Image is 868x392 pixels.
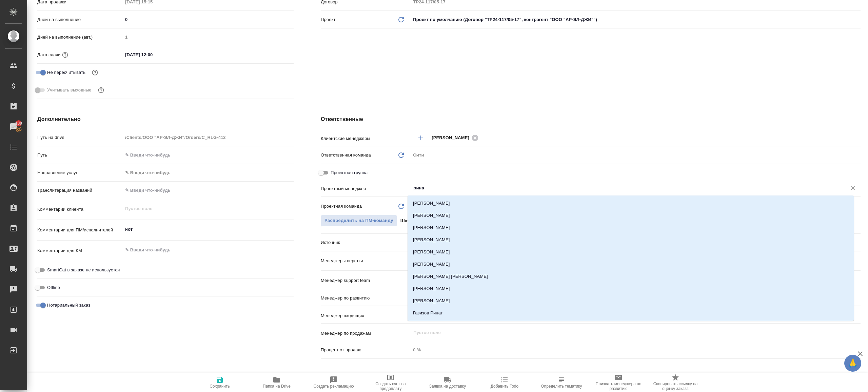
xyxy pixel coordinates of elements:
span: [PERSON_NAME] [432,135,473,141]
div: Сити [411,149,861,161]
span: Скопировать ссылку на оценку заказа [651,381,700,391]
input: ✎ Введи что-нибудь [123,15,294,24]
button: Заявка на доставку [419,373,476,392]
button: Определить тематику [533,373,590,392]
span: Определить тематику [541,384,582,389]
p: Путь [37,152,123,159]
p: Проектная команда [321,203,362,210]
a: 100 [2,118,25,135]
span: Сохранить [210,384,230,389]
p: Транслитерация названий [37,187,123,194]
input: ✎ Введи что-нибудь [123,150,294,160]
li: [PERSON_NAME] [408,209,854,222]
span: 🙏 [847,356,859,370]
p: Комментарии для ПМ/исполнителей [37,227,123,233]
li: [PERSON_NAME] [408,258,854,270]
li: [PERSON_NAME] [408,283,854,295]
p: Менеджер по развитию [321,295,411,302]
p: Направление услуг [37,169,123,176]
input: Пустое поле [411,345,861,355]
p: Путь на drive [37,134,123,141]
span: Учитывать выходные [47,87,92,94]
button: Очистить [848,183,857,193]
li: [PERSON_NAME] [PERSON_NAME] [408,270,854,283]
button: Добавить менеджера [413,130,429,146]
h4: Ответственные [321,115,861,123]
li: [PERSON_NAME] [408,234,854,246]
input: ✎ Введи что-нибудь [123,185,294,195]
span: Не пересчитывать [47,69,85,76]
p: Дней на выполнение (авт.) [37,34,123,41]
button: Папка на Drive [248,373,305,392]
li: Газизов Ринат [408,307,854,319]
button: Создать рекламацию [305,373,362,392]
button: Close [857,187,858,189]
span: Нотариальный заказ [47,302,90,309]
li: [PERSON_NAME] [408,197,854,209]
span: 100 [11,120,26,127]
p: Проектный менеджер [321,185,411,192]
textarea: нот [123,224,294,235]
p: Проект [321,16,336,23]
button: 🙏 [844,355,861,372]
button: Если добавить услуги и заполнить их объемом, то дата рассчитается автоматически [61,50,70,59]
span: Папка на Drive [263,384,291,389]
li: [PERSON_NAME] [408,246,854,258]
button: Призвать менеджера по развитию [590,373,647,392]
p: Менеджеры верстки [321,257,411,264]
p: Шаблонные документы [400,218,453,224]
span: Offline [47,284,60,291]
input: Пустое поле [123,132,294,142]
span: Создать счет на предоплату [366,381,415,391]
p: Процент от продаж [321,347,411,353]
li: Горн Екатерина [408,319,854,331]
input: Пустое поле [123,32,294,42]
li: [PERSON_NAME] [408,222,854,234]
p: Дней на выполнение [37,16,123,23]
span: Добавить Todo [491,384,518,389]
span: Заявка на доставку [429,384,466,389]
div: Проект по умолчанию (Договор "ТР24-117/05-17", контрагент "ООО "АР-ЭЛ-ДЖИ"") [411,14,861,25]
span: Призвать менеджера по развитию [594,381,643,391]
button: Open [857,279,858,281]
p: Дата сдачи [37,51,61,58]
li: [PERSON_NAME] [408,295,854,307]
p: Клиентские менеджеры [321,135,411,142]
button: Сохранить [191,373,248,392]
p: Менеджер входящих [321,312,411,319]
span: Распределить на ПМ-команду [324,217,393,225]
p: Ответственная команда [321,152,371,159]
div: ✎ Введи что-нибудь [123,167,294,179]
input: ✎ Введи что-нибудь [413,184,836,192]
button: Open [857,137,858,139]
input: ✎ Введи что-нибудь [123,50,182,60]
input: Пустое поле [413,328,845,336]
span: Проектная группа [331,169,368,176]
span: Создать рекламацию [314,384,354,389]
p: Менеджер support team [321,277,411,284]
p: Источник [321,239,411,246]
button: Open [857,260,858,261]
p: Менеджер по продажам [321,330,411,337]
div: ✎ Введи что-нибудь [125,169,285,176]
div: [PERSON_NAME] [432,133,480,142]
span: SmartCat в заказе не используется [47,267,120,273]
p: Комментарии клиента [37,206,123,213]
button: Добавить Todo [476,373,533,392]
button: Включи, если не хочешь, чтобы указанная дата сдачи изменилась после переставления заказа в 'Подтв... [91,68,99,77]
button: Скопировать ссылку на оценку заказа [647,373,704,392]
p: Комментарии для КМ [37,247,123,254]
button: Распределить на ПМ-команду [321,215,397,227]
button: Выбери, если сб и вс нужно считать рабочими днями для выполнения заказа. [97,86,105,95]
button: Создать счет на предоплату [362,373,419,392]
h4: Дополнительно [37,115,294,123]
